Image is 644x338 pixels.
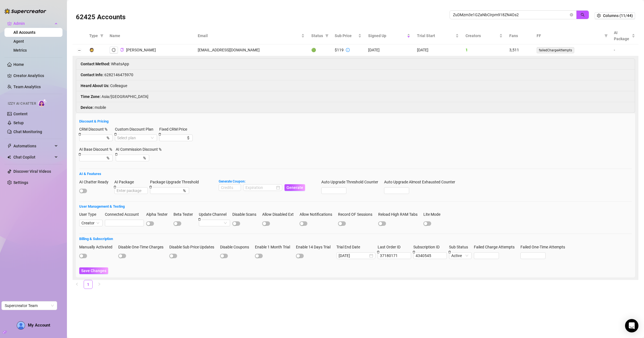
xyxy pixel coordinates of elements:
[81,83,109,88] strong: Heard About Us :
[335,33,357,39] span: Sub Price
[232,221,240,226] button: Disable Scans
[13,71,58,80] a: Creator Analytics
[331,27,365,44] th: Sub Price
[146,211,171,217] label: Alpha Tester
[79,254,87,258] button: Manually Activated
[78,153,81,156] span: delete
[84,280,93,289] li: 1
[76,80,635,91] li: Colleague
[286,185,303,190] span: Generate
[28,323,50,328] span: My Account
[112,48,116,52] span: logout
[105,220,144,226] input: Connected Account
[115,153,118,156] span: delete
[77,48,81,53] button: Collapse row
[339,253,368,259] input: Trial End Date
[13,62,24,67] a: Home
[384,179,459,185] label: Auto Upgrade Almost Exhausted Counter
[604,34,608,37] span: filter
[81,155,105,161] input: AI Base Discount %
[7,155,11,159] img: Chat Copilot
[378,253,411,259] input: Last Order ID
[115,126,157,132] label: Custom Discount Plan
[89,47,94,53] div: 🧔
[78,133,81,136] span: delete
[79,204,632,209] h5: User Management & Testing
[13,153,53,162] span: Chat Copilot
[220,254,228,258] button: Disable Coupons
[105,211,143,217] label: Connected Account
[76,59,635,69] li: WhatsApp
[79,211,100,217] label: User Type
[378,244,404,250] label: Last Order ID
[38,99,47,107] img: AI Chatter
[99,32,105,40] span: filter
[338,211,376,217] label: Record OF Sessions
[95,280,104,289] button: right
[378,221,386,226] button: Reload High RAM Tabs
[537,47,574,53] span: failedChargeAttempts
[384,188,409,194] input: Auto Upgrade Almost Exhausted Counter
[95,280,104,289] li: Next Page
[336,244,364,250] label: Trial End Date
[365,27,413,44] th: Signed Up
[423,211,444,217] label: Lite Mode
[611,44,638,56] td: -
[114,133,117,136] span: delete
[198,33,300,39] span: Email
[474,244,518,250] label: Failed Charge Attempts
[158,133,161,136] span: delete
[81,94,101,99] strong: Time Zone :
[5,301,54,310] span: Supercreator Team
[114,179,138,185] label: AI Package
[169,254,177,258] button: Disable Sub Price Updates
[521,253,545,259] input: Failed One-Time Attempts
[79,146,116,152] label: AI Base Discount %
[161,135,186,141] input: Fixed CRM Price
[73,280,81,289] li: Previous Page
[116,146,165,152] label: AI Commission Discount %
[413,244,443,250] label: Subscription ID
[219,184,241,191] input: Credits
[79,189,87,193] button: AI Chatter Ready
[76,69,635,80] li: 6282146475970
[194,44,308,56] td: [EMAIL_ADDRESS][DOMAIN_NAME]
[451,253,469,259] span: Active
[603,32,609,40] span: filter
[159,126,191,132] label: Fixed CRM Price
[595,12,635,19] button: Columns (11/44)
[321,179,382,185] label: Auto Upgrade Threshold Counter
[625,319,638,332] div: Open Intercom Messenger
[7,144,12,148] span: thunderbolt
[311,48,316,52] span: 🟢
[75,282,79,286] span: left
[413,251,415,253] span: delete
[120,48,124,52] span: copy
[146,221,154,226] button: Alpha Tester
[13,39,24,44] a: Agent
[152,188,182,194] input: Package Upgrade Threshold
[423,221,431,226] button: Lite Mode
[255,254,263,258] button: Enable 1 Month Trial
[84,280,92,289] a: 1
[198,218,201,221] span: delete
[611,27,638,44] th: AI Package
[173,221,181,226] button: Beta Tester
[570,13,573,16] span: close-circle
[597,14,601,18] span: setting
[220,244,253,250] label: Disable Coupons
[506,27,533,44] th: Fans
[98,282,101,286] span: right
[509,48,519,52] span: 3,511
[255,244,294,250] label: Enable 1 Month Trial
[284,184,305,191] button: Generate
[448,251,451,253] span: delete
[474,253,499,259] input: Failed Charge Attempts
[8,101,36,106] span: Izzy AI Chatter
[296,244,334,250] label: Enable 14 Days Trial
[81,220,100,226] span: Creator
[13,19,53,28] span: Admin
[311,33,323,39] span: Status
[414,27,462,44] th: Trial Start
[335,47,344,53] div: $119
